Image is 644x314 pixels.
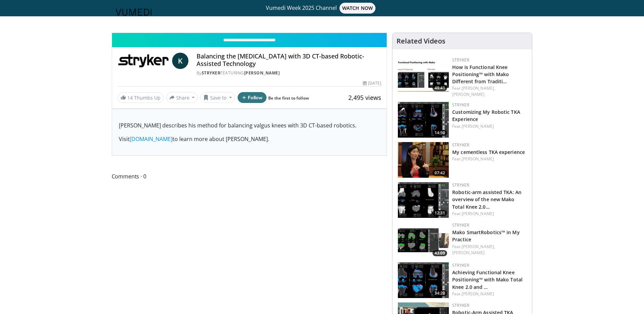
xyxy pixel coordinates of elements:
[452,63,527,85] h3: How is Functional Knee Positioning™ with Mako Different from Traditional Techniques?
[398,142,449,178] a: 07:42
[398,142,449,178] img: 4b492601-1f86-4970-ad60-0382e120d266.150x105_q85_crop-smart_upscale.jpg
[433,130,447,136] span: 14:50
[119,135,380,143] p: Visit to learn more about [PERSON_NAME].
[348,93,381,102] span: 2,495 views
[398,102,449,138] img: 26055920-f7a6-407f-820a-2bd18e419f3d.150x105_q85_crop-smart_upscale.jpg
[268,95,309,101] a: Be the first to follow
[452,91,484,97] a: [PERSON_NAME]
[433,210,447,216] span: 12:31
[452,64,509,85] a: How is Functional Knee Positioning™ with Mako Different from Traditi…
[452,123,527,129] div: Feat.
[116,9,152,16] img: VuMedi Logo
[119,121,380,129] p: [PERSON_NAME] describes his method for balancing valgus knees with 3D CT-based robotics.
[398,182,449,218] a: 12:31
[398,262,449,298] img: f2610986-4998-4029-b25b-be01ddb61645.150x105_q85_crop-smart_upscale.jpg
[433,85,447,91] span: 49:41
[117,92,164,103] a: 14 Thumbs Up
[398,57,449,93] img: ffdd9326-d8c6-4f24-b7c0-24c655ed4ab2.150x105_q85_crop-smart_upscale.jpg
[452,229,520,243] a: Mako SmartRobotics™ in My Practice
[452,250,484,256] a: [PERSON_NAME]
[202,70,221,76] a: Stryker
[462,244,495,249] a: [PERSON_NAME],
[452,57,469,63] a: Stryker
[197,53,381,67] h4: Balancing the [MEDICAL_DATA] with 3D CT-based Robotic-Assisted Technology
[452,269,522,290] a: Achieving Functional Knee Positioning™ with Mako Total Knee 2.0 and …
[452,182,469,188] a: Stryker
[172,53,188,69] a: K
[462,156,494,162] a: [PERSON_NAME]
[433,250,447,256] span: 43:09
[452,302,469,308] a: Stryker
[462,123,494,129] a: [PERSON_NAME]
[462,85,495,91] a: [PERSON_NAME],
[452,244,527,256] div: Feat.
[462,211,494,216] a: [PERSON_NAME]
[452,222,469,228] a: Stryker
[112,172,387,181] span: Comments 0
[452,142,469,148] a: Stryker
[244,70,280,76] a: [PERSON_NAME]
[398,222,449,258] img: 6447fcf3-292f-4e91-9cb4-69224776b4c9.150x105_q85_crop-smart_upscale.jpg
[127,94,133,101] span: 14
[452,188,527,210] h3: Robotic-arm assisted TKA: An overview of the new Mako Total Knee 2.0 software
[398,222,449,258] a: 43:09
[452,291,527,297] div: Feat.
[452,262,469,268] a: Stryker
[117,53,169,69] img: Stryker
[200,92,235,103] button: Save to
[452,149,525,155] a: My cementless TKA experience
[130,135,172,143] a: [DOMAIN_NAME]
[452,109,520,122] a: Customizing My Robotic TKA Experience
[433,290,447,296] span: 34:20
[398,182,449,218] img: 3ed3d49b-c22b-49e8-bd74-1d9565e20b04.150x105_q85_crop-smart_upscale.jpg
[452,268,527,290] h3: Achieving Functional Knee Positioning™ with Mako Total Knee 2.0 and Triathlon® Cementless
[238,92,267,103] button: Follow
[398,262,449,298] a: 34:20
[452,211,527,217] div: Feat.
[197,70,381,76] div: By FEATURING
[397,37,445,45] h4: Related Videos
[433,170,447,176] span: 07:42
[398,57,449,93] a: 49:41
[452,85,527,98] div: Feat.
[363,80,381,86] div: [DATE]
[166,92,198,103] button: Share
[462,291,494,297] a: [PERSON_NAME]
[398,102,449,138] a: 14:50
[452,102,469,108] a: Stryker
[452,189,521,210] a: Robotic-arm assisted TKA: An overview of the new Mako Total Knee 2.0…
[452,156,527,162] div: Feat.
